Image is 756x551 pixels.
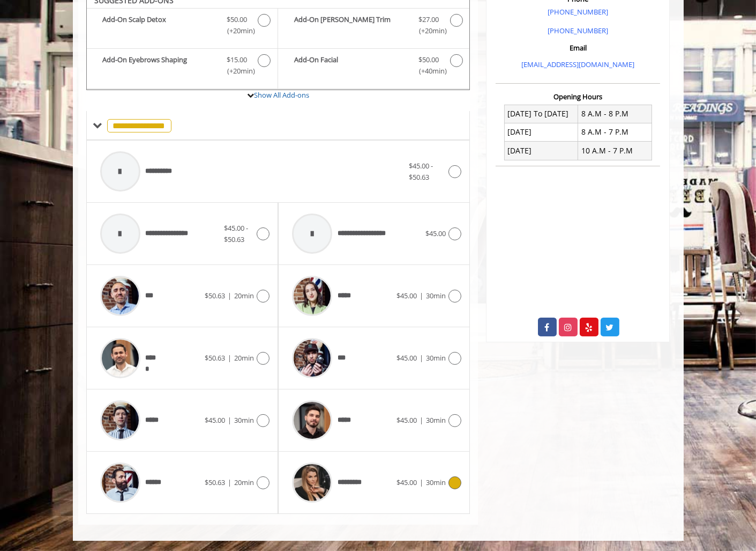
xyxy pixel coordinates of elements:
span: $45.00 - $50.63 [224,223,248,244]
span: 30min [426,353,446,363]
span: 30min [426,291,446,300]
span: | [228,415,231,425]
td: 8 A.M - 8 P.M [578,105,652,123]
span: 30min [426,415,446,425]
a: [PHONE_NUMBER] [548,26,608,35]
span: $45.00 - $50.63 [409,161,433,182]
a: [PHONE_NUMBER] [548,7,608,17]
span: $45.00 [396,477,417,487]
span: $50.63 [205,477,225,487]
span: (+20min ) [413,25,444,36]
label: Add-On Facial [283,54,464,79]
label: Add-On Beard Trim [283,14,464,39]
b: Add-On Eyebrows Shaping [103,54,216,77]
span: 20min [234,291,254,300]
span: $50.00 [227,14,247,25]
h3: Opening Hours [496,93,660,100]
span: $50.00 [418,54,439,65]
td: [DATE] [504,142,578,160]
span: 30min [426,477,446,487]
span: (+20min ) [221,65,252,77]
b: Add-On Scalp Detox [103,14,216,36]
a: [EMAIL_ADDRESS][DOMAIN_NAME] [521,60,634,69]
span: | [420,415,423,425]
span: | [420,353,423,363]
span: $15.00 [227,54,247,65]
span: $50.63 [205,353,225,363]
span: | [420,291,423,300]
span: $50.63 [205,291,225,300]
span: | [228,353,231,363]
b: Add-On [PERSON_NAME] Trim [294,14,408,36]
span: (+40min ) [413,65,444,77]
td: [DATE] [504,123,578,141]
td: 8 A.M - 7 P.M [578,123,652,141]
span: $45.00 [396,291,417,300]
span: | [228,291,231,300]
h3: Email [498,44,657,52]
label: Add-On Scalp Detox [92,14,272,39]
span: 20min [234,477,254,487]
span: $45.00 [205,415,225,425]
span: | [420,477,423,487]
span: | [228,477,231,487]
label: Add-On Eyebrows Shaping [92,54,272,79]
a: Show All Add-ons [254,90,309,100]
b: Add-On Facial [294,54,408,77]
td: 10 A.M - 7 P.M [578,142,652,160]
span: $45.00 [396,353,417,363]
span: 30min [234,415,254,425]
span: 20min [234,353,254,363]
span: $27.00 [418,14,439,25]
span: $45.00 [396,415,417,425]
span: (+20min ) [221,25,252,36]
td: [DATE] To [DATE] [504,105,578,123]
span: $45.00 [425,229,446,238]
